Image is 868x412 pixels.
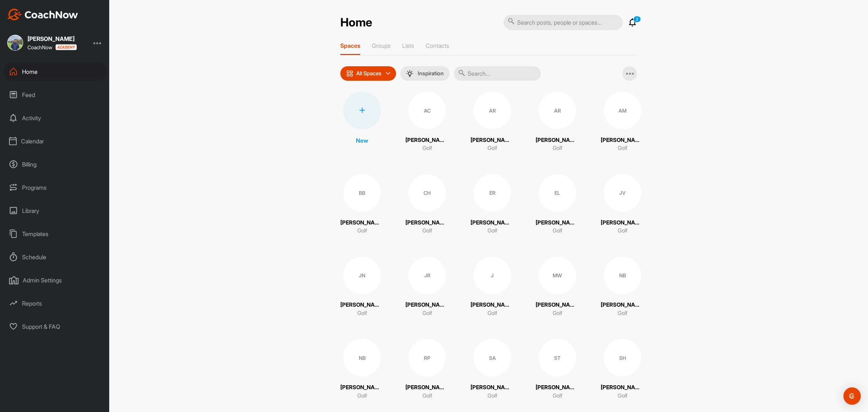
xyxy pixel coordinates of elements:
p: Golf [357,227,367,235]
a: SH[PERSON_NAME]Golf [601,339,644,400]
p: Golf [422,309,432,318]
p: [PERSON_NAME] [340,219,384,227]
img: CoachNow [7,9,78,20]
div: NB [604,257,641,294]
a: AR[PERSON_NAME]Golf [471,92,514,152]
a: ST[PERSON_NAME]Golf [536,339,579,400]
div: Reports [4,294,106,312]
p: [PERSON_NAME] [340,383,384,392]
a: ER[PERSON_NAME]Golf [471,174,514,235]
p: [PERSON_NAME] [471,383,514,392]
div: Support & FAQ [4,318,106,336]
p: Golf [357,309,367,318]
p: Golf [422,227,432,235]
a: AM[PERSON_NAME]Golf [601,92,644,152]
a: BB[PERSON_NAME]Golf [340,174,384,235]
a: AR[PERSON_NAME]Golf [536,92,579,152]
p: [PERSON_NAME] [601,383,644,392]
div: RP [408,339,446,377]
div: CoachNow [27,44,77,50]
p: [PERSON_NAME] [536,219,579,227]
div: AM [604,92,641,129]
p: [PERSON_NAME] [405,301,449,309]
input: Search posts, people or spaces... [503,15,623,30]
div: JV [604,174,641,212]
div: J [473,257,511,294]
a: EL[PERSON_NAME]Golf [536,174,579,235]
div: Home [4,63,106,81]
p: Golf [553,309,562,318]
p: [PERSON_NAME] [601,301,644,309]
div: MW [539,257,576,294]
a: AC[PERSON_NAME]Golf [405,92,449,152]
div: Calendar [4,132,106,150]
p: [PERSON_NAME] [405,136,449,144]
p: All Spaces [356,71,382,76]
p: Golf [553,227,562,235]
p: Golf [488,227,497,235]
p: Golf [357,392,367,400]
p: Contacts [426,42,449,49]
div: AC [408,92,446,129]
div: Feed [4,86,106,104]
p: [PERSON_NAME] [601,136,644,144]
p: Golf [618,144,627,152]
div: EL [539,174,576,212]
img: icon [346,70,353,77]
p: Golf [553,144,562,152]
a: J[PERSON_NAME]Golf [471,257,514,318]
input: Search... [454,66,541,81]
a: JN[PERSON_NAME]Golf [340,257,384,318]
p: Golf [488,309,497,318]
a: NB[PERSON_NAME]Golf [601,257,644,318]
p: [PERSON_NAME] [471,301,514,309]
div: CH [408,174,446,212]
div: Admin Settings [4,271,106,289]
div: JN [343,257,381,294]
p: Golf [618,227,627,235]
div: Templates [4,225,106,243]
p: Lists [402,42,414,49]
a: JR[PERSON_NAME]Golf [405,257,449,318]
p: [PERSON_NAME] [471,219,514,227]
p: Golf [618,392,627,400]
div: BB [343,174,381,212]
p: Golf [553,392,562,400]
div: Billing [4,155,106,173]
a: MW[PERSON_NAME]Golf [536,257,579,318]
div: ER [473,174,511,212]
div: AR [473,92,511,129]
p: [PERSON_NAME] [536,383,579,392]
p: Golf [488,392,497,400]
div: ST [539,339,576,377]
p: Golf [422,144,432,152]
img: square_e7f01a7cdd3d5cba7fa3832a10add056.jpg [7,35,23,51]
p: [PERSON_NAME] [471,136,514,144]
p: Golf [422,392,432,400]
p: Inspiration [418,71,444,76]
p: Spaces [340,42,360,49]
div: SH [604,339,641,377]
p: 3 [633,16,641,22]
img: CoachNow acadmey [55,44,77,50]
div: Activity [4,109,106,127]
div: Programs [4,178,106,197]
div: Schedule [4,248,106,266]
p: Golf [618,309,627,318]
a: CH[PERSON_NAME]Golf [405,174,449,235]
p: [PERSON_NAME] [340,301,384,309]
div: NB [343,339,381,377]
a: RP[PERSON_NAME]Golf [405,339,449,400]
p: [PERSON_NAME] [405,383,449,392]
p: [PERSON_NAME] [405,219,449,227]
img: menuIcon [406,70,413,77]
a: JV[PERSON_NAME]Golf [601,174,644,235]
div: JR [408,257,446,294]
a: NB[PERSON_NAME]Golf [340,339,384,400]
p: Golf [488,144,497,152]
p: New [356,136,368,145]
div: AR [539,92,576,129]
p: [PERSON_NAME] [536,136,579,144]
div: SA [473,339,511,377]
div: Open Intercom Messenger [843,387,861,405]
